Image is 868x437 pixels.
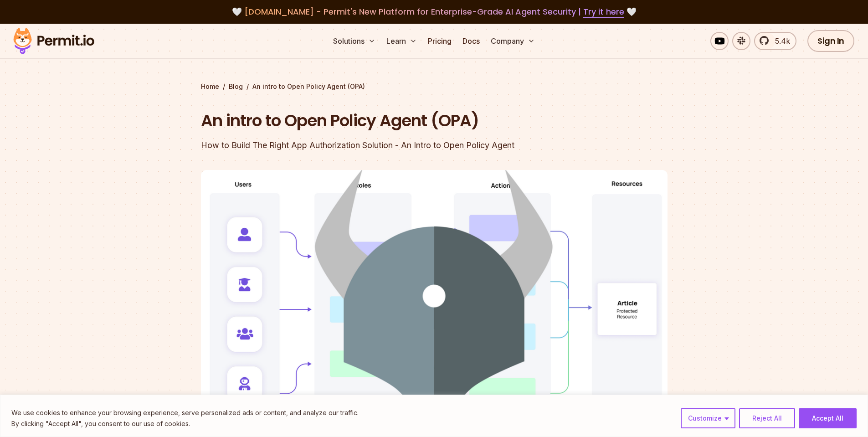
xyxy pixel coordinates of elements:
[459,32,483,50] a: Docs
[9,26,98,57] img: Permit logo
[583,6,624,18] a: Try it here
[244,6,624,17] span: [DOMAIN_NAME] - Permit's New Platform for Enterprise-Grade AI Agent Security |
[739,408,795,428] button: Reject All
[229,82,243,91] a: Blog
[754,32,796,50] a: 5.4k
[201,139,551,152] div: How to Build The Right App Authorization Solution - An Intro to Open Policy Agent
[201,82,668,91] div: / /
[11,407,359,418] p: We use cookies to enhance your browsing experience, serve personalized ads or content, and analyz...
[383,32,421,50] button: Learn
[22,5,846,18] div: 🤍 🤍
[201,82,219,91] a: Home
[807,30,854,52] a: Sign In
[424,32,455,50] a: Pricing
[487,32,539,50] button: Company
[770,36,790,46] span: 5.4k
[681,408,735,428] button: Customize
[11,418,359,429] p: By clicking "Accept All", you consent to our use of cookies.
[201,109,551,132] h1: An intro to Open Policy Agent (OPA)
[329,32,379,50] button: Solutions
[201,170,668,432] img: An intro to Open Policy Agent (OPA)
[799,408,857,428] button: Accept All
